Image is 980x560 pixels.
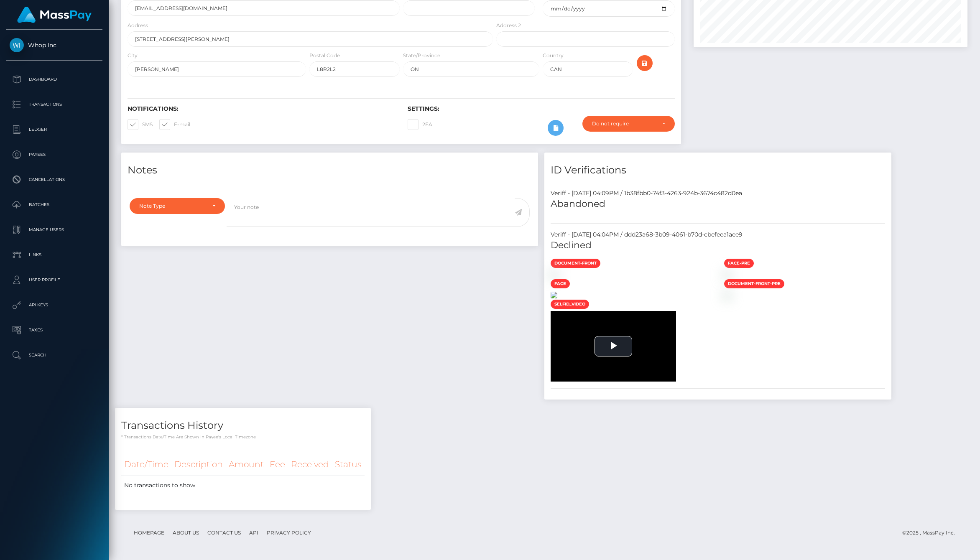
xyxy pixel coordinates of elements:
[121,453,171,476] th: Date/Time
[10,299,99,311] p: API Keys
[246,526,262,539] a: API
[10,38,24,52] img: Whop Inc
[551,279,570,288] span: face
[121,434,365,440] p: * Transactions date/time are shown in payee's local timezone
[408,105,675,112] h6: Settings:
[169,526,202,539] a: About Us
[10,148,99,161] p: Payees
[139,203,206,209] div: Note Type
[544,230,891,239] div: Veriff - [DATE] 04:04PM / ddd23a68-3b09-4061-b70d-cbefeea1aee9
[6,41,102,49] span: Whop Inc
[595,336,632,356] button: Play Video
[10,224,99,236] p: Manage Users
[121,418,365,433] h4: Transactions History
[6,119,102,140] a: Ledger
[309,52,340,59] label: Postal Code
[496,22,521,29] label: Address 2
[128,52,138,59] label: City
[130,198,225,214] button: Note Type
[544,189,891,198] div: Veriff - [DATE] 04:09PM / 1b38fbb0-74f3-4263-924b-3674c482d0ea
[551,292,557,298] img: 1efae605-a388-4dee-918f-ec9cf2df20fb
[17,7,92,23] img: MassPay Logo
[10,73,99,86] p: Dashboard
[128,105,395,112] h6: Notifications:
[6,94,102,115] a: Transactions
[10,249,99,261] p: Links
[128,22,148,29] label: Address
[724,279,784,288] span: document-front-pre
[582,116,675,132] button: Do not require
[332,453,365,476] th: Status
[551,239,885,252] h5: Declined
[543,52,564,59] label: Country
[226,453,267,476] th: Amount
[6,69,102,90] a: Dashboard
[288,453,332,476] th: Received
[6,270,102,290] a: User Profile
[121,476,365,495] td: No transactions to show
[159,119,190,130] label: E-mail
[128,119,153,130] label: SMS
[724,259,754,268] span: face-pre
[6,244,102,265] a: Links
[128,163,532,178] h4: Notes
[6,194,102,215] a: Batches
[263,526,314,539] a: Privacy Policy
[10,349,99,361] p: Search
[724,292,731,298] img: 89724256-b382-4df2-b0f5-60fbcbe39bb9
[204,526,244,539] a: Contact Us
[408,119,432,130] label: 2FA
[551,311,676,382] div: Video Player
[10,199,99,211] p: Batches
[551,271,557,278] img: 592e5a23-7b6a-4129-bfa9-fcc725593241
[130,526,168,539] a: Homepage
[551,259,600,268] span: document-front
[10,274,99,286] p: User Profile
[551,300,589,309] span: selfid_video
[10,98,99,111] p: Transactions
[724,271,731,278] img: f6c14ead-f672-4392-9728-7560253eaeaa
[10,123,99,136] p: Ledger
[403,52,440,59] label: State/Province
[592,120,656,127] div: Do not require
[171,453,226,476] th: Description
[10,173,99,186] p: Cancellations
[6,320,102,341] a: Taxes
[10,324,99,336] p: Taxes
[6,295,102,316] a: API Keys
[551,198,885,211] h5: Abandoned
[267,453,288,476] th: Fee
[6,219,102,240] a: Manage Users
[6,169,102,190] a: Cancellations
[551,163,885,178] h4: ID Verifications
[6,144,102,165] a: Payees
[902,528,961,537] div: © 2025 , MassPay Inc.
[6,345,102,366] a: Search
